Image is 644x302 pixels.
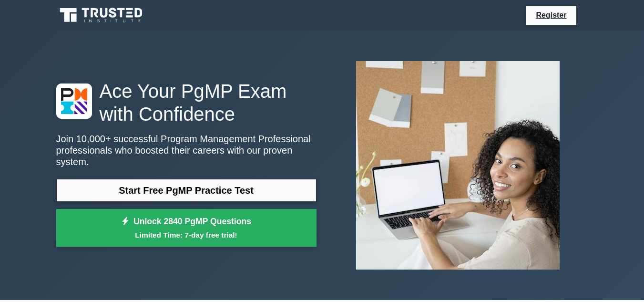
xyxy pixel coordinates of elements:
[56,80,317,125] h1: Ace Your PgMP Exam with Confidence
[56,179,317,202] a: Start Free PgMP Practice Test
[56,133,317,167] p: Join 10,000+ successful Program Management Professional professionals who boosted their careers w...
[68,229,305,240] small: Limited Time: 7-day free trial!
[56,209,317,247] a: Unlock 2840 PgMP QuestionsLimited Time: 7-day free trial!
[530,9,572,21] a: Register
